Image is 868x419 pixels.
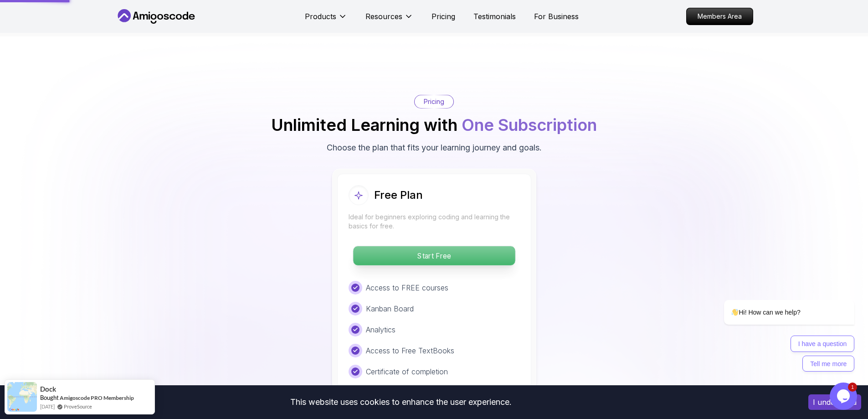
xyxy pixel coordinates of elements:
p: Resources [365,11,402,22]
p: Analytics [366,324,395,335]
p: Choose the plan that fits your learning journey and goals. [327,141,542,154]
button: Accept cookies [808,394,861,410]
p: Members Area [687,8,753,25]
p: Products [305,11,336,22]
a: Pricing [431,11,455,22]
p: Start Free [353,246,515,265]
h2: Free Plan [374,188,423,202]
p: Access to FREE courses [366,282,448,293]
p: Ideal for beginners exploring coding and learning the basics for free. [349,212,520,231]
p: Access to Free TextBooks [366,345,454,356]
span: [DATE] [40,403,55,410]
p: Pricing [424,97,444,106]
img: provesource social proof notification image [7,382,37,412]
span: Bought [40,394,59,401]
iframe: chat widget [695,217,859,378]
p: Certificate of completion [366,366,448,377]
a: ProveSource [64,403,92,409]
button: Products [305,11,347,29]
a: For Business [534,11,579,22]
button: Resources [365,11,413,29]
button: Start Free [353,246,515,266]
a: Members Area [686,8,753,25]
div: This website uses cookies to enhance the user experience. [7,392,795,412]
h2: Unlimited Learning with [271,116,597,134]
a: Start Free [349,251,520,260]
a: Amigoscode PRO Membership [60,394,134,401]
iframe: chat widget [830,383,859,410]
span: Dock [40,385,56,393]
a: Testimonials [473,11,516,22]
p: Kanban Board [366,303,414,314]
span: One Subscription [462,115,597,135]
